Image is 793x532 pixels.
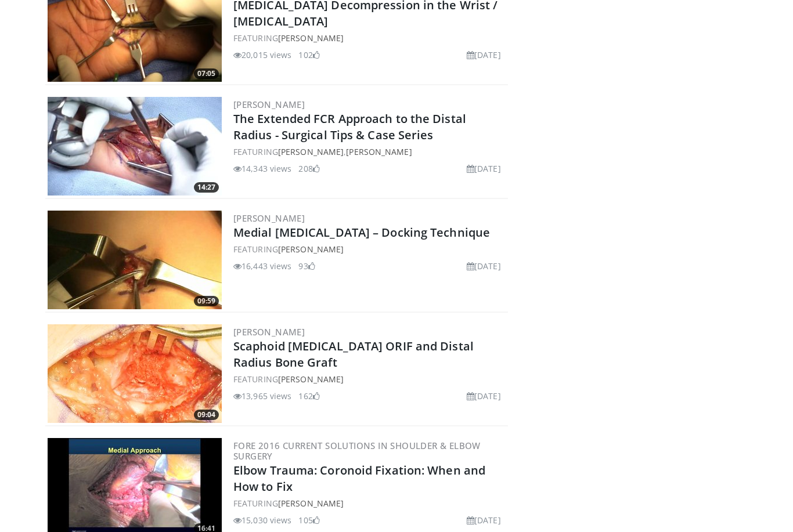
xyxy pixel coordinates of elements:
[48,324,222,423] a: 09:04
[467,390,501,402] li: [DATE]
[278,146,344,157] a: [PERSON_NAME]
[48,211,222,309] img: 325571_0000_1.png.300x170_q85_crop-smart_upscale.jpg
[48,211,222,309] a: 09:59
[233,440,481,462] a: FORE 2016 Current Solutions in Shoulder & Elbow Surgery
[233,243,506,255] div: FEATURING
[298,260,315,272] li: 93
[467,162,501,175] li: [DATE]
[233,260,291,272] li: 16,443 views
[346,146,412,157] a: [PERSON_NAME]
[278,244,344,255] a: [PERSON_NAME]
[233,49,291,61] li: 20,015 views
[233,146,506,158] div: FEATURING ,
[48,97,222,196] a: 14:27
[194,296,219,306] span: 09:59
[233,514,291,526] li: 15,030 views
[233,99,305,110] a: [PERSON_NAME]
[233,326,305,338] a: [PERSON_NAME]
[467,260,501,272] li: [DATE]
[233,390,291,402] li: 13,965 views
[233,373,506,385] div: FEATURING
[298,390,319,402] li: 162
[48,97,222,196] img: 2c6ec3c6-68ea-4c94-873f-422dc06e1622.300x170_q85_crop-smart_upscale.jpg
[233,111,466,143] a: The Extended FCR Approach to the Distal Radius - Surgical Tips & Case Series
[278,32,344,44] a: [PERSON_NAME]
[298,49,319,61] li: 102
[233,338,474,370] a: Scaphoid [MEDICAL_DATA] ORIF and Distal Radius Bone Graft
[233,162,291,175] li: 14,343 views
[194,410,219,420] span: 09:04
[233,225,490,240] a: Medial [MEDICAL_DATA] – Docking Technique
[194,68,219,79] span: 07:05
[233,32,506,44] div: FEATURING
[467,49,501,61] li: [DATE]
[233,212,305,224] a: [PERSON_NAME]
[278,498,344,509] a: [PERSON_NAME]
[278,374,344,385] a: [PERSON_NAME]
[298,162,319,175] li: 208
[298,514,319,526] li: 105
[467,514,501,526] li: [DATE]
[194,182,219,193] span: 14:27
[233,497,506,509] div: FEATURING
[48,324,222,423] img: c80d7d24-c060-40f3-af8e-dca67ae1a0ba.jpg.300x170_q85_crop-smart_upscale.jpg
[233,462,485,494] a: Elbow Trauma: Coronoid Fixation: When and How to Fix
